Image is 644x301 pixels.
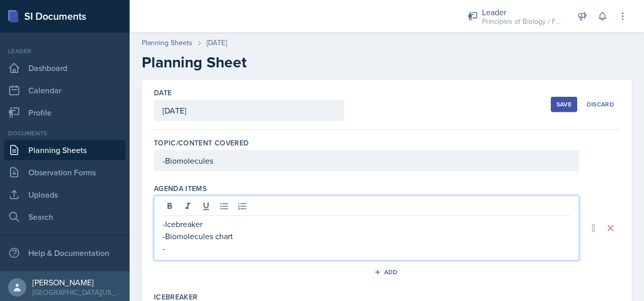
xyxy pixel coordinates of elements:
a: Calendar [4,80,126,100]
button: Discard [581,97,620,112]
button: Save [551,97,577,112]
div: [PERSON_NAME] [32,277,122,287]
div: Discard [587,100,614,108]
a: Planning Sheets [142,37,192,48]
div: [GEOGRAPHIC_DATA][US_STATE] [32,287,122,297]
div: Principles of Biology / Fall 2025 [482,16,563,27]
p: -Biomolecules [163,155,571,167]
a: Profile [4,102,126,123]
h2: Planning Sheet [142,53,632,71]
a: Search [4,207,126,227]
a: Observation Forms [4,162,126,182]
label: Date [154,88,172,98]
div: [DATE] [207,37,227,48]
div: Documents [4,129,126,138]
a: Dashboard [4,58,126,78]
div: Leader [4,47,126,56]
div: Help & Documentation [4,243,126,263]
div: Leader [482,6,563,18]
label: Topic/Content Covered [154,138,249,148]
a: Planning Sheets [4,140,126,160]
div: Add [376,268,398,276]
a: Uploads [4,184,126,205]
div: Save [556,100,572,108]
label: Agenda items [154,183,207,194]
p: -Biomolecules chart [163,230,571,242]
p: - [163,242,571,254]
button: Add [371,265,404,280]
p: -Icebreaker [163,218,571,230]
